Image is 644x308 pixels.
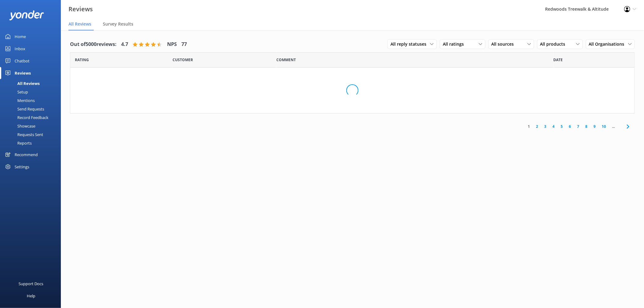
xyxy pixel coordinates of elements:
[75,57,89,63] span: Date
[4,113,48,122] div: Record Feedback
[103,21,133,27] span: Survey Results
[4,130,43,139] div: Requests Sent
[4,96,61,105] a: Mentions
[68,4,93,14] h3: Reviews
[15,43,25,55] div: Inbox
[15,149,38,161] div: Recommend
[589,41,628,47] span: All Organisations
[541,124,550,129] a: 3
[4,105,61,113] a: Send Requests
[533,124,541,129] a: 2
[4,105,44,113] div: Send Requests
[4,122,35,130] div: Showcase
[167,40,177,48] h4: NPS
[4,96,35,105] div: Mentions
[173,57,193,63] span: Date
[566,124,574,129] a: 6
[540,41,569,47] span: All products
[4,139,61,147] a: Reports
[492,41,518,47] span: All sources
[4,88,28,96] div: Setup
[609,124,618,129] span: ...
[9,10,44,20] img: yonder-white-logo.png
[15,30,26,43] div: Home
[4,130,61,139] a: Requests Sent
[4,113,61,122] a: Record Feedback
[121,40,128,48] h4: 4.7
[68,21,91,27] span: All Reviews
[4,139,32,147] div: Reports
[574,124,583,129] a: 7
[70,40,117,48] h4: Out of 5000 reviews:
[558,124,566,129] a: 5
[4,88,61,96] a: Setup
[4,122,61,130] a: Showcase
[15,161,29,173] div: Settings
[19,278,44,290] div: Support Docs
[27,290,35,302] div: Help
[554,57,563,63] span: Date
[525,124,533,129] a: 1
[583,124,591,129] a: 8
[443,41,467,47] span: All ratings
[277,57,296,63] span: Question
[390,41,430,47] span: All reply statuses
[181,40,187,48] h4: 77
[15,67,31,79] div: Reviews
[15,55,30,67] div: Chatbot
[4,79,40,88] div: All Reviews
[4,79,61,88] a: All Reviews
[550,124,558,129] a: 4
[591,124,599,129] a: 9
[599,124,609,129] a: 10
